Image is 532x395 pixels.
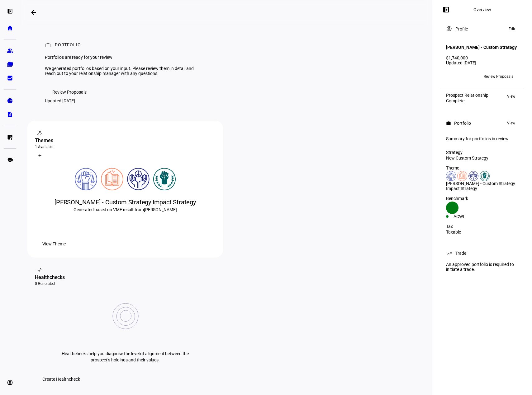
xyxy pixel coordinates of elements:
button: Review Proposals [479,72,518,81]
div: Portfolio [55,42,81,49]
span: KK [449,74,454,79]
span: Edit [509,25,515,33]
span: Review Proposals [52,86,87,98]
eth-mat-symbol: school [7,157,13,163]
span: View Theme [42,238,66,250]
div: Benchmark [446,196,518,201]
a: group [4,44,16,57]
div: $1,740,000 [446,55,518,60]
div: Generated based on VME result from [35,207,216,213]
span: Create Healthcheck [42,373,80,385]
eth-mat-symbol: bid_landscape [7,75,13,81]
img: education.colored.svg [101,168,123,190]
eth-panel-overview-card-header: Portfolio [446,119,518,127]
div: [PERSON_NAME] - Custom Strategy Impact Strategy [35,198,216,207]
a: folder_copy [4,58,16,71]
button: Edit [506,25,518,33]
img: humanRights.colored.svg [468,171,478,181]
span: Review Proposals [484,72,513,81]
a: description [4,108,16,121]
img: democracy.colored.svg [75,168,97,190]
button: View Theme [35,238,73,250]
span: [PERSON_NAME] [144,207,177,212]
a: pie_chart [4,95,16,107]
a: home [4,22,16,34]
eth-mat-symbol: folder_copy [7,61,13,67]
img: humanRights.colored.svg [127,168,150,190]
div: Healthchecks [35,274,216,281]
mat-icon: workspaces [37,130,43,136]
img: racialJustice.colored.svg [480,171,490,181]
button: View [504,119,518,127]
eth-panel-overview-card-header: Profile [446,25,518,33]
div: Summary for portfolios in review [446,136,518,141]
div: Portfolios are ready for your review [45,55,198,60]
div: Updated [DATE] [45,98,75,103]
div: Themes [35,137,216,144]
a: bid_landscape [4,72,16,84]
div: Portfolio [454,121,471,126]
div: 1 Available [35,144,216,149]
span: View [507,93,515,100]
button: Create Healthcheck [35,373,88,385]
eth-mat-symbol: left_panel_open [7,8,13,14]
img: racialJustice.colored.svg [153,168,176,190]
button: View [504,93,518,100]
span: View [507,119,515,127]
mat-icon: trending_up [446,250,452,256]
div: Trade [455,251,466,256]
div: Overview [473,7,491,12]
button: Review Proposals [45,86,94,98]
img: democracy.colored.svg [446,171,456,181]
img: education.colored.svg [457,171,467,181]
div: Strategy [446,150,518,155]
div: Theme [446,165,518,170]
mat-icon: work [45,42,51,48]
div: Updated [DATE] [446,60,518,65]
div: An approved portfolio is required to initiate a trade. [442,259,522,274]
div: ACWI [454,214,482,219]
mat-icon: arrow_backwards [30,9,37,16]
mat-icon: account_circle [446,26,452,32]
div: Prospect Relationship [446,93,488,98]
mat-icon: left_panel_open [442,6,450,13]
p: Healthchecks help you diagnose the level of alignment between the prospect’s holdings and their v... [60,351,191,363]
h4: [PERSON_NAME] - Custom Strategy [446,45,517,50]
mat-icon: work [446,121,451,126]
eth-mat-symbol: account_circle [7,379,13,386]
eth-mat-symbol: home [7,25,13,31]
div: Complete [446,98,488,103]
div: Taxable [446,230,518,235]
mat-icon: vital_signs [37,267,43,273]
eth-mat-symbol: group [7,48,13,54]
eth-mat-symbol: description [7,111,13,118]
eth-mat-symbol: pie_chart [7,98,13,104]
div: New Custom Strategy [446,156,518,160]
div: 0 Generated [35,281,216,286]
div: Profile [455,26,468,31]
eth-panel-overview-card-header: Trade [446,249,518,257]
eth-mat-symbol: list_alt_add [7,134,13,140]
div: We generated portfolios based on your input. Please review them in detail and reach out to your r... [45,66,198,76]
div: Tax [446,224,518,229]
div: [PERSON_NAME] - Custom Strategy Impact Strategy [446,181,518,191]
